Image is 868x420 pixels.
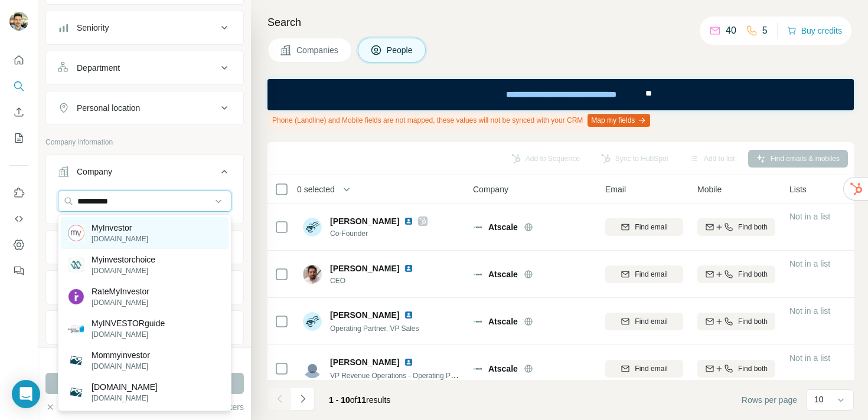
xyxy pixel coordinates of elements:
span: 11 [357,395,367,405]
button: Clear [45,401,79,413]
span: Lists [789,183,807,195]
p: [DOMAIN_NAME] [92,361,150,372]
span: Atscale [488,363,518,375]
button: Industry [46,233,243,261]
button: Seniority [46,14,243,42]
img: Logo of Atscale [473,364,482,373]
span: Find email [635,269,667,280]
p: [DOMAIN_NAME] [92,329,165,340]
button: Annual revenue ($) [46,313,243,342]
button: My lists [9,127,28,149]
span: Companies [296,44,340,56]
img: RateMyInvestor [68,288,84,305]
div: Company [77,166,112,178]
p: Myinvestorchoice [92,254,155,265]
img: Avatar [303,359,322,378]
img: Mommyinvestor [68,352,84,369]
img: LinkedIn logo [404,264,413,273]
span: Co-Founder [330,228,428,239]
p: Mommyinvestor [92,349,150,361]
span: Atscale [488,316,518,327]
button: Company [46,157,243,191]
button: Department [46,54,243,82]
span: Not in a list [789,353,830,363]
span: Find both [738,269,768,280]
button: Find email [605,218,683,236]
button: Feedback [9,260,28,281]
button: Find both [697,313,775,330]
h4: Search [267,14,854,31]
button: Personal location [46,94,243,122]
button: Search [9,76,28,97]
p: RateMyInvestor [92,286,149,297]
span: Not in a list [789,306,830,316]
p: [DOMAIN_NAME] [92,234,148,244]
img: MyINVESTORguide [68,320,84,337]
span: Find both [738,363,768,374]
img: LinkedIn logo [404,357,413,367]
div: Personal location [77,102,140,114]
p: 10 [814,393,824,405]
span: Email [605,183,626,195]
img: LinkedIn logo [404,310,413,320]
span: Mobile [697,183,722,195]
span: Rows per page [742,394,797,406]
button: HQ location [46,273,243,301]
p: 40 [726,24,736,38]
span: [PERSON_NAME] [330,264,399,273]
img: Avatar [303,218,322,237]
button: Dashboard [9,234,28,255]
p: Company information [45,137,244,147]
button: Buy credits [787,22,842,39]
span: [PERSON_NAME] [330,215,399,227]
span: of [350,395,357,405]
img: Logo of Atscale [473,270,482,279]
img: MyInvestor [68,225,84,241]
button: Find both [697,360,775,378]
button: Navigate to next page [291,387,315,411]
p: [DOMAIN_NAME] [92,265,155,276]
p: MyINVESTORguide [92,317,165,329]
span: [PERSON_NAME] [330,356,399,368]
button: Map my fields [588,114,650,127]
span: VP Revenue Operations - Operating Partner [330,370,469,380]
span: Find email [635,222,667,232]
button: Enrich CSV [9,101,28,123]
img: Myinvestorchoice [68,257,84,273]
img: Avatar [303,312,322,331]
span: results [329,395,390,405]
span: 1 - 10 [329,395,350,405]
img: LinkedIn logo [404,216,413,226]
span: [PERSON_NAME] [330,309,399,321]
div: Phone (Landline) and Mobile fields are not mapped, these values will not be synced with your CRM [267,110,652,130]
span: Find email [635,316,667,327]
button: Find both [697,218,775,236]
span: Find email [635,363,667,374]
button: Find both [697,265,775,283]
img: Logo of Atscale [473,317,482,326]
button: Use Surfe API [9,208,28,229]
p: [DOMAIN_NAME] [92,393,158,403]
p: 5 [762,24,768,38]
span: Atscale [488,221,518,233]
div: Open Intercom Messenger [12,380,40,408]
div: Department [77,62,120,74]
span: Company [473,183,508,195]
button: Use Surfe on LinkedIn [9,182,28,204]
button: Quick start [9,50,28,71]
div: Seniority [77,22,109,34]
img: Logo of Atscale [473,222,482,232]
span: Find both [738,316,768,327]
span: 0 selected [297,183,335,195]
span: Find both [738,222,768,232]
span: Atscale [488,268,518,280]
span: People [387,44,414,56]
p: [DOMAIN_NAME] [92,297,149,308]
span: Not in a list [789,259,830,268]
img: Avatar [9,12,28,31]
button: Find email [605,313,683,330]
img: Avatar [303,265,322,284]
button: Find email [605,360,683,378]
p: [DOMAIN_NAME] [92,381,158,393]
